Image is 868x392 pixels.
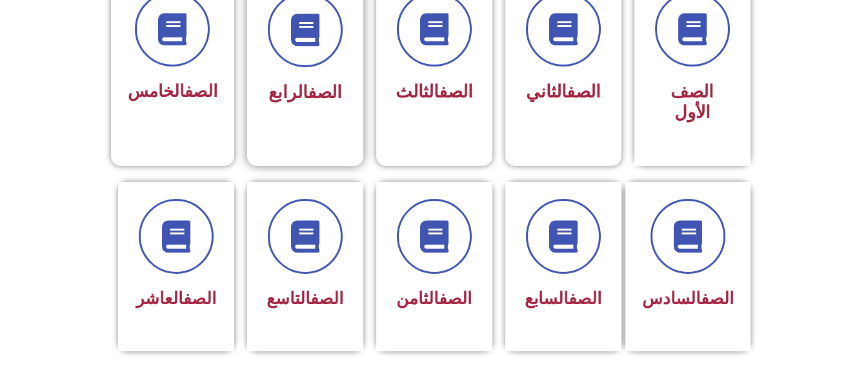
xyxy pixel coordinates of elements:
span: السادس [642,289,734,308]
span: السابع [525,289,601,308]
a: الصف [185,81,217,101]
a: الصف [569,289,601,308]
span: الصف الأول [671,81,714,123]
a: الصف [183,289,216,308]
span: العاشر [136,289,216,308]
span: الثامن [396,289,472,308]
a: الصف [439,289,472,308]
span: الخامس [128,81,217,101]
span: الرابع [268,82,342,103]
span: الثاني [526,81,601,102]
a: الصف [701,289,734,308]
a: الصف [567,81,601,102]
span: التاسع [267,289,343,308]
a: الصف [439,81,473,102]
a: الصف [308,82,342,103]
a: الصف [310,289,343,308]
span: الثالث [396,81,473,102]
